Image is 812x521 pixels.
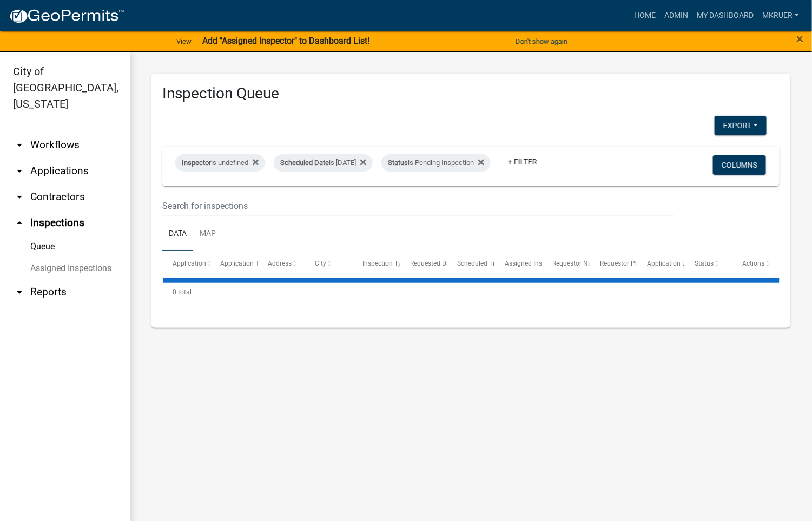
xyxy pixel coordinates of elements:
[274,154,373,172] div: is [DATE]
[258,251,305,277] datatable-header-cell: Address
[202,36,369,46] strong: Add "Assigned Inspector" to Dashboard List!
[684,251,732,277] datatable-header-cell: Status
[352,251,400,277] datatable-header-cell: Inspection Type
[542,251,590,277] datatable-header-cell: Requestor Name
[590,251,637,277] datatable-header-cell: Requestor Phone
[511,32,572,50] button: Don't show again
[505,260,561,267] span: Assigned Inspector
[758,5,803,26] a: mkruer
[552,260,601,267] span: Requestor Name
[410,260,455,267] span: Requested Date
[400,251,447,277] datatable-header-cell: Requested Date
[713,155,766,175] button: Columns
[193,217,222,252] a: Map
[175,154,265,172] div: is undefined
[637,251,685,277] datatable-header-cell: Application Description
[210,251,258,277] datatable-header-cell: Application Type
[630,5,660,26] a: Home
[732,251,780,277] datatable-header-cell: Actions
[13,139,26,151] i: arrow_drop_down
[162,251,210,277] datatable-header-cell: Application
[715,116,767,135] button: Export
[315,260,326,267] span: City
[162,84,780,103] h3: Inspection Queue
[13,286,26,299] i: arrow_drop_down
[494,251,542,277] datatable-header-cell: Assigned Inspector
[182,159,211,167] span: Inspector
[797,31,804,47] span: ×
[797,32,804,45] button: Close
[381,154,491,172] div: is Pending Inspection
[268,260,292,267] span: Address
[162,279,780,306] div: 0 total
[499,152,546,172] a: + Filter
[173,260,206,267] span: Application
[172,32,196,50] a: View
[13,164,26,177] i: arrow_drop_down
[162,217,193,252] a: Data
[13,216,26,229] i: arrow_drop_up
[280,159,329,167] span: Scheduled Date
[660,5,692,26] a: Admin
[692,5,758,26] a: My Dashboard
[695,260,714,267] span: Status
[447,251,495,277] datatable-header-cell: Scheduled Time
[388,159,408,167] span: Status
[600,260,650,267] span: Requestor Phone
[742,260,764,267] span: Actions
[305,251,352,277] datatable-header-cell: City
[648,260,716,267] span: Application Description
[458,260,504,267] span: Scheduled Time
[162,195,674,217] input: Search for inspections
[13,190,26,203] i: arrow_drop_down
[362,260,408,267] span: Inspection Type
[220,260,269,267] span: Application Type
